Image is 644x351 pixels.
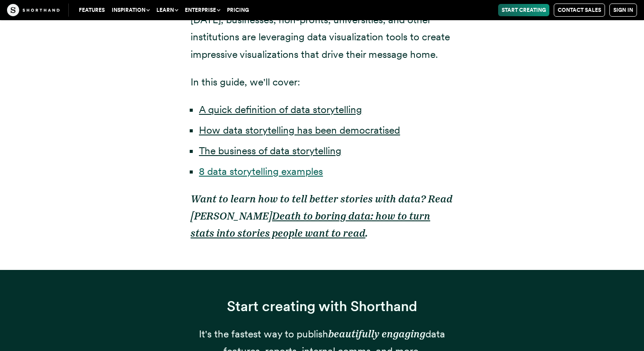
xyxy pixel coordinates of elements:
a: Start Creating [498,4,549,16]
img: The Craft [7,4,60,16]
a: How data storytelling has been democratised [199,124,400,136]
em: beautifully engaging [328,328,425,340]
h3: Start creating with Shorthand [191,298,453,315]
a: Contact Sales [554,4,605,17]
button: Learn [153,4,181,16]
a: A quick definition of data storytelling [199,103,362,116]
a: Death to boring data: how to turn stats into stories people want to read [191,210,430,239]
em: . [365,227,368,239]
button: Enterprise [181,4,223,16]
button: Inspiration [108,4,153,16]
a: The business of data storytelling [199,145,341,157]
p: In this guide, we'll cover: [191,74,453,91]
p: [DATE], businesses, non-profits, universities, and other institutions are leveraging data visuali... [191,11,453,63]
a: Sign in [609,4,637,17]
a: 8 data storytelling examples [199,165,323,177]
em: Want to learn how to tell better stories with data? Read [PERSON_NAME] [191,193,453,222]
a: Features [75,4,108,16]
a: Pricing [223,4,252,16]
